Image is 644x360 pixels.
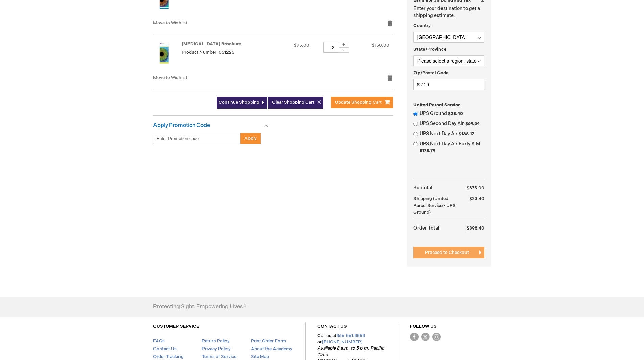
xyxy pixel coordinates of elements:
span: Shipping [413,196,432,201]
p: Enter your destination to get a shipping estimate. [413,5,484,19]
span: Product Number: 051225 [182,50,234,55]
label: UPS Ground [420,110,484,117]
th: Subtotal [413,183,462,193]
a: Terms of Service [202,354,236,359]
span: State/Province [413,47,447,52]
a: Site Map [251,354,269,359]
span: Clear Shopping Cart [272,100,314,105]
span: $398.40 [467,225,484,231]
a: Contact Us [153,346,177,352]
span: $375.00 [467,185,484,191]
label: UPS Next Day Air Early A.M. [420,141,484,154]
button: Update Shopping Cart [331,97,393,108]
a: Order Tracking [153,354,184,359]
a: Cataract Surgery Brochure [153,42,182,68]
span: Continue Shopping [219,100,259,105]
a: CONTACT US [317,323,347,329]
span: $178.79 [420,148,435,153]
img: Twitter [421,333,430,341]
span: (United Parcel Service - UPS Ground) [413,196,456,215]
div: - [339,47,349,53]
a: Print Order Form [251,338,286,344]
span: Apply [244,136,257,141]
span: United Parcel Service [413,102,461,108]
span: Update Shopping Cart [335,100,382,105]
a: Return Policy [202,338,230,344]
h4: Protecting Sight. Empowering Lives.® [153,304,246,310]
span: $23.40 [448,111,463,116]
strong: Apply Promotion Code [153,122,210,129]
img: Cataract Surgery Brochure [153,42,175,64]
span: $75.00 [294,43,309,48]
a: Move to Wishlist [153,20,187,26]
a: CUSTOMER SERVICE [153,323,199,329]
a: 866.561.8558 [336,333,365,338]
span: $69.54 [465,121,480,126]
label: UPS Next Day Air [420,130,484,137]
span: $150.00 [372,43,389,48]
img: Facebook [410,333,419,341]
div: + [339,42,349,48]
button: Clear Shopping Cart [268,97,323,109]
span: $138.17 [459,131,474,137]
a: [MEDICAL_DATA] Brochure [182,41,241,47]
button: Apply [240,133,261,144]
a: FAQs [153,338,165,344]
a: Continue Shopping [217,97,267,109]
span: Country [413,23,431,28]
img: instagram [432,333,441,341]
a: Privacy Policy [202,346,231,352]
button: Proceed to Checkout [413,247,484,258]
span: Zip/Postal Code [413,70,449,76]
strong: Order Total [413,222,439,234]
label: UPS Second Day Air [420,120,484,127]
a: Move to Wishlist [153,75,187,80]
input: Qty [323,42,343,53]
span: $23.40 [469,196,484,201]
span: Proceed to Checkout [425,250,469,255]
a: About the Academy [251,346,292,352]
input: Enter Promotion code [153,133,241,144]
a: [PHONE_NUMBER] [322,339,363,345]
a: FOLLOW US [410,323,437,329]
